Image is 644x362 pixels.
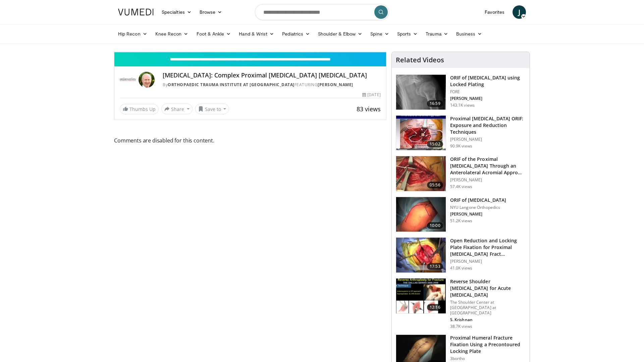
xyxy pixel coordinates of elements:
[396,197,526,232] a: 10:00 ORIF of [MEDICAL_DATA] NYU Langone Orthopedics [PERSON_NAME] 51.2K views
[366,27,393,41] a: Spine
[450,74,526,88] h3: ORIF of [MEDICAL_DATA] using Locked Plating
[450,137,526,142] p: [PERSON_NAME]
[452,27,486,41] a: Business
[163,82,381,88] div: By FEATURING
[422,27,452,41] a: Trauma
[396,75,446,110] img: Mighell_-_Locked_Plating_for_Proximal_Humerus_Fx_100008672_2.jpg.150x105_q85_crop-smart_upscale.jpg
[161,104,193,114] button: Share
[114,136,386,145] span: Comments are disabled for this content.
[450,300,526,316] p: The Shoulder Center at [GEOGRAPHIC_DATA] at [GEOGRAPHIC_DATA]
[396,116,446,150] img: gardener_hum_1.png.150x105_q85_crop-smart_upscale.jpg
[362,92,380,98] div: [DATE]
[139,72,155,88] img: Avatar
[450,218,472,224] p: 51.2K views
[396,156,446,191] img: gardner_3.png.150x105_q85_crop-smart_upscale.jpg
[396,237,526,273] a: 17:53 Open Reduction and Locking Plate Fixation for Proximal [MEDICAL_DATA] Fract… [PERSON_NAME] ...
[235,27,278,41] a: Hand & Wrist
[450,335,526,355] h3: Proximal Humeral Fracture Fixation Using a Precontoured Locking Plate
[450,197,506,203] h3: ORIF of [MEDICAL_DATA]
[396,56,444,64] h4: Related Videos
[396,115,526,151] a: 15:02 Proximal [MEDICAL_DATA] ORIF: Exposure and Reduction Techniques [PERSON_NAME] 90.9K views
[357,105,381,113] span: 83 views
[255,4,389,20] input: Search topics, interventions
[450,115,526,135] h3: Proximal [MEDICAL_DATA] ORIF: Exposure and Reduction Techniques
[151,27,193,41] a: Knee Recon
[278,27,314,41] a: Pediatrics
[427,263,443,270] span: 17:53
[396,197,446,232] img: 270515_0000_1.png.150x105_q85_crop-smart_upscale.jpg
[450,278,526,298] h3: Reverse Shoulder [MEDICAL_DATA] for Acute [MEDICAL_DATA]
[450,89,526,95] p: FORE
[427,141,443,147] span: 15:02
[393,27,422,41] a: Sports
[450,184,472,189] p: 57.4K views
[450,324,472,329] p: 38.7K views
[450,143,472,149] p: 90.9K views
[450,317,526,322] p: S. Krishnan
[396,156,526,191] a: 05:56 ORIF of the Proximal [MEDICAL_DATA] Through an Anterolateral Acromial Appro… [PERSON_NAME] ...
[427,182,443,188] span: 05:56
[481,5,508,19] a: Favorites
[427,304,443,311] span: 12:16
[450,259,526,264] p: [PERSON_NAME]
[314,27,366,41] a: Shoulder & Elbow
[118,9,154,15] img: VuMedi Logo
[450,103,475,108] p: 143.1K views
[396,278,526,329] a: 12:16 Reverse Shoulder [MEDICAL_DATA] for Acute [MEDICAL_DATA] The Shoulder Center at [GEOGRAPHIC...
[163,72,381,79] h4: [MEDICAL_DATA]: Complex Proximal [MEDICAL_DATA] [MEDICAL_DATA]
[193,27,235,41] a: Foot & Ankle
[158,5,196,19] a: Specialties
[450,237,526,257] h3: Open Reduction and Locking Plate Fixation for Proximal [MEDICAL_DATA] Fract…
[396,238,446,273] img: Q2xRg7exoPLTwO8X4xMDoxOjBzMTt2bJ.150x105_q85_crop-smart_upscale.jpg
[427,222,443,229] span: 10:00
[450,177,526,183] p: [PERSON_NAME]
[450,265,472,271] p: 41.0K views
[396,279,446,313] img: butch_reverse_arthroplasty_3.png.150x105_q85_crop-smart_upscale.jpg
[168,82,294,87] a: Orthopaedic Trauma Institute at [GEOGRAPHIC_DATA]
[450,96,526,101] p: [PERSON_NAME]
[120,104,159,114] a: Thumbs Up
[318,82,353,87] a: [PERSON_NAME]
[114,27,151,41] a: Hip Recon
[196,5,226,19] a: Browse
[450,356,526,361] p: 3bortho
[195,104,229,114] button: Save to
[396,74,526,110] a: 16:59 ORIF of [MEDICAL_DATA] using Locked Plating FORE [PERSON_NAME] 143.1K views
[450,156,526,176] h3: ORIF of the Proximal [MEDICAL_DATA] Through an Anterolateral Acromial Appro…
[450,212,506,217] p: [PERSON_NAME]
[450,205,506,210] p: NYU Langone Orthopedics
[114,52,386,52] video-js: Video Player
[120,72,136,88] img: Orthopaedic Trauma Institute at UCSF
[513,5,526,19] a: J
[427,100,443,107] span: 16:59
